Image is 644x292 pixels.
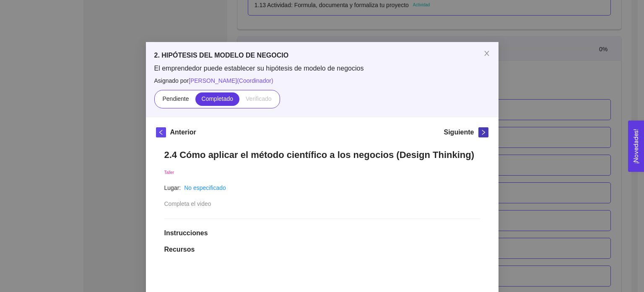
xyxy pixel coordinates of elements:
[189,77,273,84] span: [PERSON_NAME] ( Coordinador )
[628,121,644,172] button: Open Feedback Widget
[156,127,166,137] button: left
[479,129,488,135] span: right
[162,95,189,102] span: Pendiente
[483,50,490,57] span: close
[444,127,474,137] h5: Siguiente
[154,64,490,73] span: El emprendedor puede establecer su hipótesis de modelo de negocios
[478,127,488,137] button: right
[164,245,480,254] h1: Recursos
[154,76,490,85] span: Asignado por
[170,127,196,137] h5: Anterior
[154,50,490,61] h5: 2. HIPÓTESIS DEL MODELO DE NEGOCIO
[246,95,271,102] span: Verificado
[202,95,234,102] span: Completado
[164,200,211,207] span: Completa el video
[164,183,181,192] article: Lugar:
[156,129,166,135] span: left
[184,184,226,191] a: No especificado
[164,170,174,175] span: Taller
[475,42,499,66] button: Close
[164,149,480,160] h1: 2.4 Cómo aplicar el método científico a los negocios (Design Thinking)
[164,229,480,237] h1: Instrucciones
